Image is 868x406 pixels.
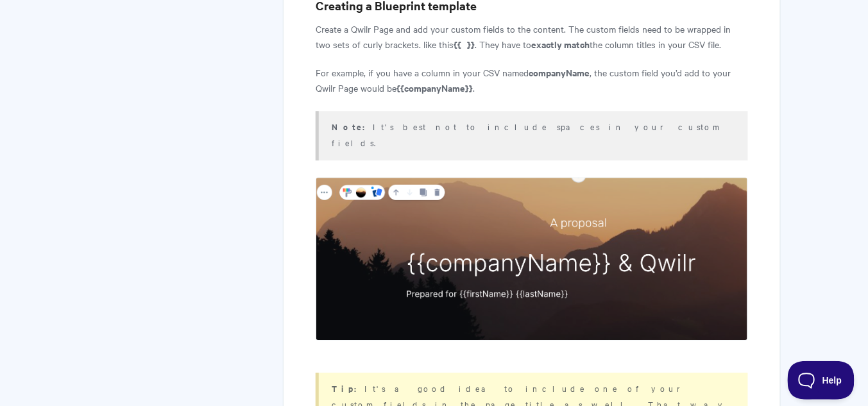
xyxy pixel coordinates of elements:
strong: Tip: [332,382,364,394]
p: For example, if you have a column in your CSV named , the custom field you’d add to your Qwilr Pa... [316,65,747,96]
strong: exactly match [531,37,590,51]
strong: companyName [529,65,590,79]
img: file-hc3oEvxKVt.png [316,177,747,341]
p: It's best not to include spaces in your custom fields. [332,119,731,150]
strong: {{ }} [454,37,475,51]
strong: {{companyName}} [396,81,473,94]
iframe: Toggle Customer Support [788,361,855,400]
strong: Note: [332,121,373,133]
p: Create a Qwilr Page and add your custom fields to the content. The custom fields need to be wrapp... [316,21,747,52]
